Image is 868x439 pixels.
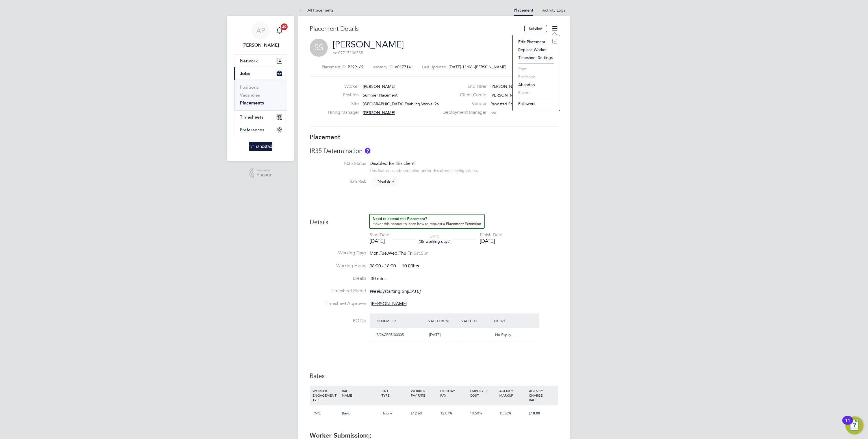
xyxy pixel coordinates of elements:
[480,238,502,244] div: [DATE]
[524,25,547,32] button: Unfollow
[310,263,366,269] label: Working Hours
[311,386,340,405] div: WORKER ENGAGEMENT TYPE
[552,39,557,43] i: e
[370,263,419,269] div: 08:00 - 18:00
[462,332,463,337] span: -
[374,316,427,326] div: PO Number
[310,276,366,281] label: Breaks
[515,65,557,73] li: Start
[310,318,366,324] label: PO No
[310,372,558,380] h3: Rates
[449,64,475,69] span: [DATE] 11:06 -
[240,100,264,106] a: Placements
[515,73,557,81] li: Postpone
[310,147,558,155] h3: IR35 Determination
[515,46,557,54] li: Replace Worker
[234,67,287,80] button: Jobs
[363,84,395,89] span: [PERSON_NAME]
[371,276,387,281] span: 30 mins
[257,172,272,177] span: Engage
[240,92,260,98] a: Vacancies
[322,64,346,69] label: Placement ID
[498,386,527,400] div: AGENCY MARKUP
[470,411,482,416] span: 10.50%
[234,42,287,49] span: Ana Perozo
[249,142,272,151] img: randstad-logo-retina.png
[310,179,366,185] label: IR35 Risk
[515,38,557,46] li: Edit Placement
[234,54,287,67] button: Network
[421,250,429,256] span: Sun
[342,411,350,416] span: Basic
[234,123,287,136] button: Preferences
[234,21,287,49] a: AP[PERSON_NAME]
[480,232,502,238] div: Finish Date
[370,238,389,244] div: [DATE]
[399,250,407,256] span: Thu,
[439,84,487,89] label: End Hirer
[460,316,493,326] div: Valid To
[333,39,404,50] a: [PERSON_NAME]
[388,250,399,256] span: Wed,
[281,23,288,30] span: 20
[409,386,439,400] div: WORKER PAY RATE
[491,101,539,106] span: Randstad Solutions Limited
[491,110,496,115] span: n/a
[370,232,389,238] div: Start Date
[440,411,452,416] span: 12.07%
[422,64,446,69] label: Last Updated
[227,16,294,161] nav: Main navigation
[439,101,487,107] label: Vendor
[370,289,385,294] em: Weekly
[845,420,850,428] div: 11
[240,84,259,90] a: Positions
[365,148,370,154] button: About IR35
[380,405,409,421] div: Hourly
[240,127,264,132] span: Preferences
[845,416,863,434] button: Open Resource Center, 11 new notifications
[439,110,487,115] label: Deployment Manager
[240,71,250,76] span: Jobs
[515,54,557,62] li: Timesheet Settings
[370,167,478,173] div: This feature can be enabled under this client's configuration.
[363,93,398,98] span: Summer Placement
[234,142,287,151] a: Go to home page
[333,50,363,55] span: m: 07717136535
[515,100,557,108] li: Followers
[348,64,364,69] span: P299169
[407,250,414,256] span: Fri,
[499,411,511,416] span: 15.36%
[395,64,413,69] span: V0177141
[380,250,388,256] span: Tue,
[528,386,557,405] div: AGENCY CHARGE RATE
[370,250,380,256] span: Mon,
[419,239,450,244] span: (35 working days)
[416,234,453,244] div: DAYS
[363,110,395,115] span: [PERSON_NAME]
[427,316,460,326] div: Valid From
[328,110,359,115] label: Hiring Manager
[515,81,557,89] li: Abandon
[363,101,443,106] span: [GEOGRAPHIC_DATA] Enabling Works (26…
[249,168,273,178] a: Powered byEngage
[491,93,563,98] span: [PERSON_NAME] Construction - Central
[376,332,404,337] span: P/26CB05/00005
[373,64,392,69] label: Vacancy ID
[439,386,468,400] div: HOLIDAY PAY
[310,25,520,33] h3: Placement Details
[514,8,533,13] a: Placement
[369,214,485,229] button: How to extend a Placement?
[310,39,328,57] span: SS
[380,386,409,400] div: RATE TYPE
[310,214,558,226] h3: Details
[399,263,419,269] span: 10.00hrs
[475,64,506,69] span: [PERSON_NAME]
[414,250,421,256] span: Sat,
[328,84,359,89] label: Worker
[234,111,287,123] button: Timesheets
[340,386,380,400] div: RATE NAME
[542,8,565,13] a: Activity Logs
[234,80,287,110] div: Jobs
[529,411,540,416] span: £18.00
[310,301,366,307] label: Timesheet Approver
